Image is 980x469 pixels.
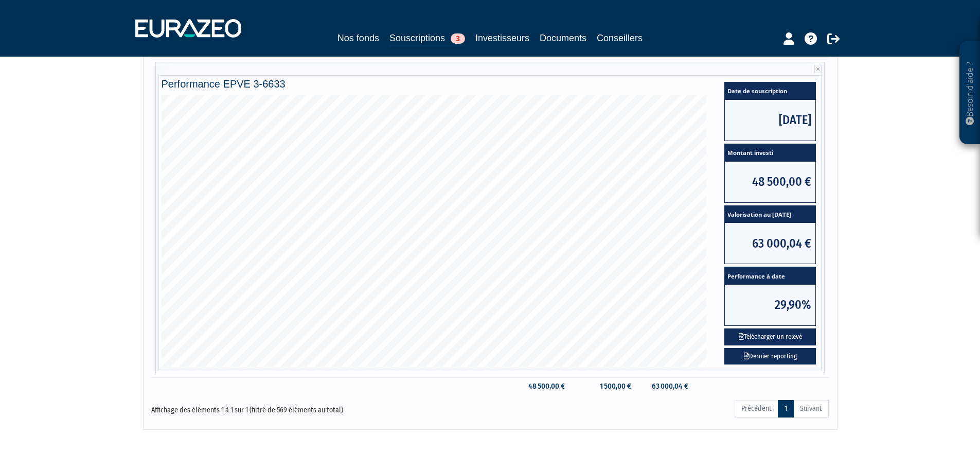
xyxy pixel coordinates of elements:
[964,47,976,140] p: Besoin d'aide ?
[540,31,586,45] a: Documents
[151,399,425,415] div: Affichage des éléments 1 à 1 sur 1 (filtré de 569 éléments au total)
[725,285,815,325] span: 29,90%
[337,31,379,45] a: Nos fonds
[162,78,819,90] h4: Performance EPVE 3-6633
[451,33,465,44] span: 3
[725,162,815,202] span: 48 500,00 €
[725,267,815,285] span: Performance à date
[389,31,465,47] a: Souscriptions3
[725,206,815,223] span: Valorisation au [DATE]
[725,100,815,141] span: [DATE]
[475,31,529,45] a: Investisseurs
[636,377,693,395] td: 63 000,04 €
[725,223,815,264] span: 63 000,04 €
[725,144,815,162] span: Montant investi
[513,377,571,395] td: 48 500,00 €
[725,82,815,100] span: Date de souscription
[724,328,816,345] button: Télécharger un relevé
[135,19,241,38] img: 1732889491-logotype_eurazeo_blanc_rvb.png
[778,400,794,418] a: 1
[570,377,636,395] td: 1 500,00 €
[597,31,643,45] a: Conseillers
[724,348,816,365] a: Dernier reporting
